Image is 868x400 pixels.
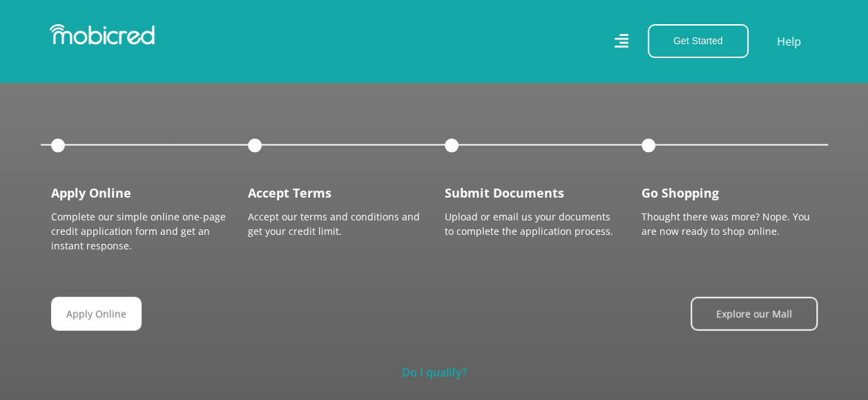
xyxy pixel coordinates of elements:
[648,24,749,58] button: Get Started
[776,32,802,50] a: Help
[51,209,227,253] p: Complete our simple online one-page credit application form and get an instant response.
[642,186,818,201] h4: Go Shopping
[51,186,227,201] h4: Apply Online
[445,186,621,201] h4: Submit Documents
[248,186,424,201] h4: Accept Terms
[50,24,155,45] img: Mobicred
[402,365,467,380] a: Do I qualify?
[248,209,424,238] p: Accept our terms and conditions and get your credit limit.
[51,297,142,331] a: Apply Online
[445,209,621,238] p: Upload or email us your documents to complete the application process.
[642,209,818,238] p: Thought there was more? Nope. You are now ready to shop online.
[691,297,818,331] a: Explore our Mall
